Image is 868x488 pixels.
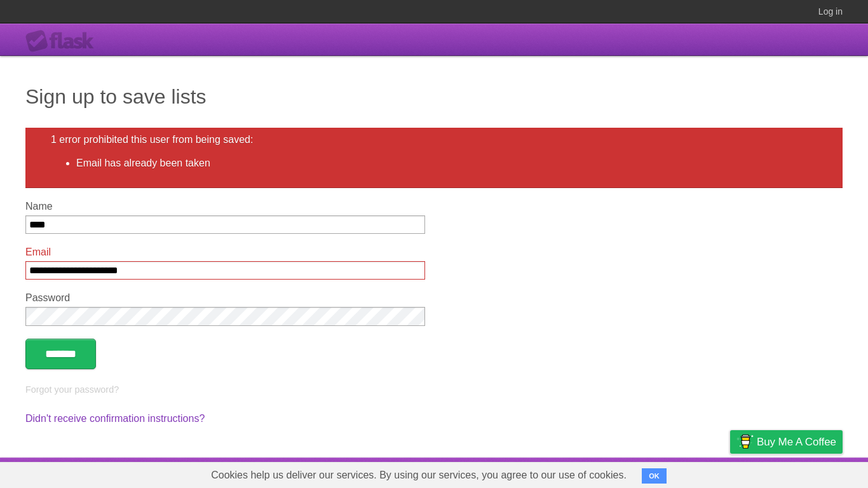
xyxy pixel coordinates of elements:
[25,292,425,304] label: Password
[25,201,425,212] label: Name
[670,461,698,485] a: Terms
[642,468,667,484] button: OK
[25,30,102,53] div: Flask
[76,156,817,171] li: Email has already been taken
[25,384,119,395] a: Forgot your password?
[714,461,747,485] a: Privacy
[51,134,817,146] h2: 1 error prohibited this user from being saved:
[25,247,425,258] label: Email
[730,430,843,454] a: Buy me a coffee
[25,81,843,112] h1: Sign up to save lists
[736,431,754,452] img: Buy me a coffee
[561,461,588,485] a: About
[757,431,836,453] span: Buy me a coffee
[25,413,205,424] a: Didn't receive confirmation instructions?
[198,463,639,488] span: Cookies help us deliver our services. By using our services, you agree to our use of cookies.
[603,461,654,485] a: Developers
[763,461,843,485] a: Suggest a feature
